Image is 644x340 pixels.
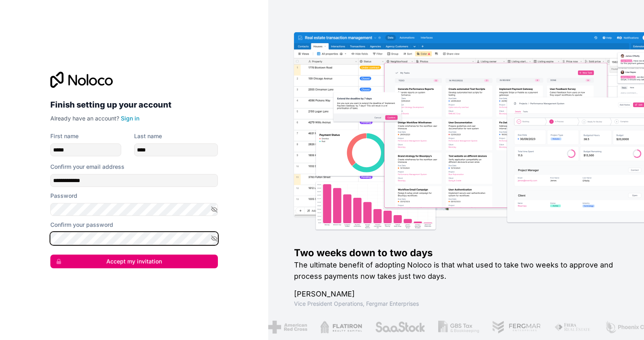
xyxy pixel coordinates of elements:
[438,321,479,334] img: /assets/gbstax-C-GtDUiK.png
[294,288,618,300] h1: [PERSON_NAME]
[375,321,425,334] img: /assets/saastock-C6Zbiodz.png
[294,259,618,282] h2: The ultimate benefit of adopting Noloco is that what used to take two weeks to approve and proces...
[50,203,218,216] input: Password
[50,97,218,112] h2: Finish setting up your account
[320,321,362,334] img: /assets/flatiron-C8eUkumj.png
[268,321,307,334] img: /assets/american-red-cross-BAupjrZR.png
[50,232,218,245] input: Confirm password
[50,143,121,156] input: given-name
[294,300,618,308] h1: Vice President Operations , Fergmar Enterprises
[294,247,618,259] h1: Two weeks down to two days
[50,174,218,187] input: Email address
[134,143,218,156] input: family-name
[554,321,592,334] img: /assets/fiera-fwj2N5v4.png
[50,132,79,140] label: First name
[50,255,218,268] button: Accept my invitation
[492,321,541,334] img: /assets/fergmar-CudnrXN5.png
[50,192,77,200] label: Password
[50,163,124,171] label: Confirm your email address
[50,115,119,122] span: Already have an account?
[50,221,113,229] label: Confirm your password
[121,115,139,122] a: Sign in
[134,132,162,140] label: Last name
